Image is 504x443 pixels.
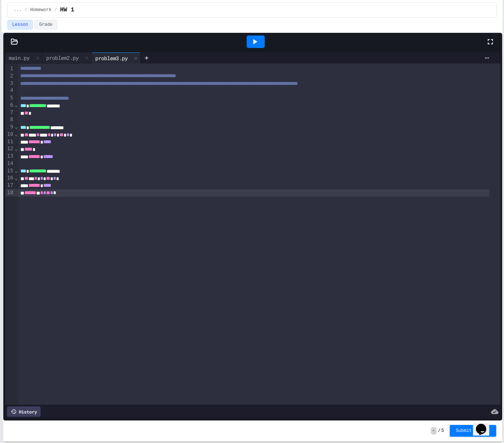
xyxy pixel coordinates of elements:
div: 18 [5,189,14,196]
div: problem3.py [92,52,141,63]
div: problem2.py [42,52,92,63]
div: 4 [5,87,14,94]
span: Fold line [14,124,18,130]
div: 9 [5,123,14,131]
div: 1 [5,65,14,72]
div: 11 [5,138,14,145]
div: History [7,406,41,417]
div: 6 [5,102,14,109]
div: problem2.py [42,54,82,62]
div: 3 [5,80,14,87]
div: 5 [5,94,14,102]
span: Fold line [14,102,18,108]
div: 14 [5,160,14,167]
span: / [54,7,57,13]
span: - [431,427,436,435]
span: / [25,7,27,13]
div: 17 [5,182,14,189]
span: / [438,428,440,434]
div: 12 [5,145,14,152]
span: HW 1 [60,6,74,14]
button: Lesson [7,20,33,30]
div: 2 [5,72,14,80]
div: 8 [5,116,14,123]
iframe: chat widget [473,413,497,436]
div: 7 [5,109,14,116]
span: Fold line [14,146,18,152]
div: main.py [5,52,42,63]
span: 5 [441,428,444,434]
div: 10 [5,131,14,138]
div: problem3.py [92,54,131,62]
div: main.py [5,54,33,62]
span: Homework [30,7,52,13]
div: 16 [5,174,14,182]
button: Submit Answer [450,425,496,437]
div: 13 [5,152,14,160]
span: ... [14,7,22,13]
span: Fold line [14,168,18,174]
button: Grade [34,20,57,30]
span: Submit Answer [456,428,490,434]
span: Fold line [14,175,18,181]
div: 15 [5,167,14,175]
span: Fold line [14,131,18,137]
